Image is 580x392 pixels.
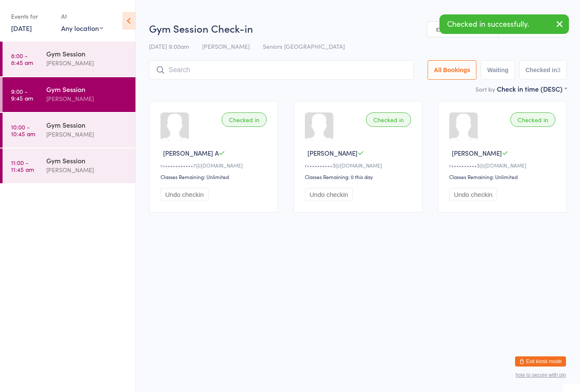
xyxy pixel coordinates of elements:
div: r••••••••••3@[DOMAIN_NAME] [305,162,414,169]
span: [PERSON_NAME] A [163,148,219,157]
div: [PERSON_NAME] [46,129,128,139]
button: Undo checkin [449,188,497,201]
time: 11:00 - 11:45 am [11,159,34,173]
button: Checked in3 [519,60,567,80]
a: 10:00 -10:45 amGym Session[PERSON_NAME] [3,113,135,148]
div: Gym Session [46,49,128,58]
button: Waiting [481,60,515,80]
span: [PERSON_NAME] [307,148,358,157]
time: 8:00 - 8:45 am [11,52,33,66]
span: Seniors [GEOGRAPHIC_DATA] [263,42,345,50]
div: Gym Session [46,120,128,129]
span: [PERSON_NAME] [202,42,250,50]
div: [PERSON_NAME] [46,94,128,104]
div: Gym Session [46,84,128,94]
div: r••••••••••3@[DOMAIN_NAME] [449,162,558,169]
div: Check in time (DESC) [497,84,567,93]
div: Checked in successfully. [439,14,569,34]
div: At [61,9,103,23]
div: Events for [11,9,53,23]
input: Search [149,60,414,80]
time: 10:00 - 10:45 am [11,123,35,137]
label: Sort by [476,85,495,93]
div: Classes Remaining: Unlimited [160,173,269,180]
div: [PERSON_NAME] [46,58,128,68]
a: 9:00 -9:45 amGym Session[PERSON_NAME] [3,77,135,112]
time: 9:00 - 9:45 am [11,88,33,101]
a: 11:00 -11:45 amGym Session[PERSON_NAME] [3,148,135,183]
a: [DATE] [11,23,32,33]
div: r••••••••••••7@[DOMAIN_NAME] [160,162,269,169]
div: Gym Session [46,156,128,165]
h2: Gym Session Check-in [149,21,567,35]
button: Undo checkin [160,188,208,201]
div: Checked in [222,112,267,127]
span: [DATE] 9:00am [149,42,189,50]
a: 8:00 -8:45 amGym Session[PERSON_NAME] [3,42,135,76]
div: Checked in [510,112,555,127]
button: Exit kiosk mode [515,356,566,367]
button: how to secure with pin [515,372,566,378]
div: [PERSON_NAME] [46,165,128,175]
div: Checked in [366,112,411,127]
div: Classes Remaining: Unlimited [449,173,558,180]
div: 3 [557,67,560,73]
button: Undo checkin [305,188,353,201]
span: [PERSON_NAME] [452,148,502,157]
div: Classes Remaining: 0 this day [305,173,414,180]
div: Any location [61,23,103,33]
button: All Bookings [428,60,477,80]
